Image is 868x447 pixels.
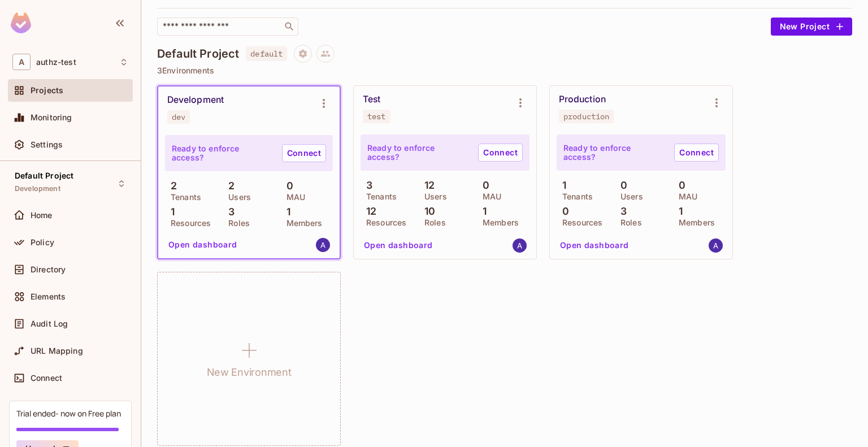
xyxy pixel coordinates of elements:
p: Members [281,219,323,228]
p: Roles [223,219,250,228]
span: Directory [31,265,66,274]
span: Audit Log [31,319,68,328]
p: MAU [673,192,697,201]
img: as66@iitbbs.ac.in [513,238,527,253]
p: MAU [281,193,305,202]
button: Environment settings [313,92,335,115]
span: Development [15,184,60,193]
span: Connect [31,374,62,383]
div: test [367,112,386,121]
button: Open dashboard [555,236,633,254]
p: 3 Environments [157,66,852,75]
p: Ready to enforce access? [367,144,469,162]
div: Production [559,94,606,105]
p: Roles [615,218,642,227]
p: 1 [673,206,683,217]
button: Environment settings [509,92,532,114]
p: Tenants [361,192,397,201]
p: 0 [557,206,569,217]
p: Roles [419,218,446,227]
p: 12 [361,206,376,217]
p: 3 [615,206,627,217]
p: 2 [223,180,235,192]
div: Trial ended- now on Free plan [16,408,121,419]
p: Users [223,193,251,202]
img: as66@iitbbs.ac.in [709,238,723,253]
p: 0 [477,180,489,191]
p: 3 [361,180,372,191]
p: 1 [477,206,487,217]
span: A [12,54,31,70]
p: Tenants [557,192,593,201]
span: Settings [31,140,63,149]
div: dev [172,112,185,121]
p: 1 [165,206,175,218]
h4: Default Project [157,47,239,60]
span: Projects [31,86,63,95]
button: New Project [771,18,852,36]
p: Resources [165,219,211,228]
p: 0 [281,180,293,192]
a: Connect [674,144,719,162]
img: as66@iitbbs.ac.in [316,238,330,252]
p: 0 [615,180,627,191]
span: default [246,46,287,61]
p: 3 [223,206,235,218]
p: 2 [165,180,177,192]
button: Open dashboard [164,236,242,254]
p: 0 [673,180,685,191]
p: Members [477,218,519,227]
div: Test [363,94,380,105]
button: Open dashboard [359,236,437,254]
h1: New Environment [207,364,292,381]
span: Elements [31,292,66,301]
p: 1 [281,206,290,218]
button: Environment settings [705,92,728,114]
p: 12 [419,180,435,191]
div: production [563,112,609,121]
span: Home [31,211,53,220]
span: Policy [31,238,54,247]
img: SReyMgAAAABJRU5ErkJggg== [11,12,31,33]
p: Ready to enforce access? [172,144,273,162]
span: Project settings [294,50,312,61]
a: Connect [478,144,523,162]
p: Ready to enforce access? [563,144,665,162]
div: Development [167,94,224,106]
a: Connect [282,144,326,162]
span: Workspace: authz-test [36,58,76,67]
p: Members [673,218,715,227]
span: URL Mapping [31,346,83,355]
p: Users [615,192,643,201]
span: Default Project [15,171,73,180]
p: Users [419,192,447,201]
p: Resources [557,218,602,227]
span: Monitoring [31,113,72,122]
p: 1 [557,180,566,191]
p: Resources [361,218,406,227]
p: Tenants [165,193,201,202]
p: MAU [477,192,501,201]
p: 10 [419,206,435,217]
